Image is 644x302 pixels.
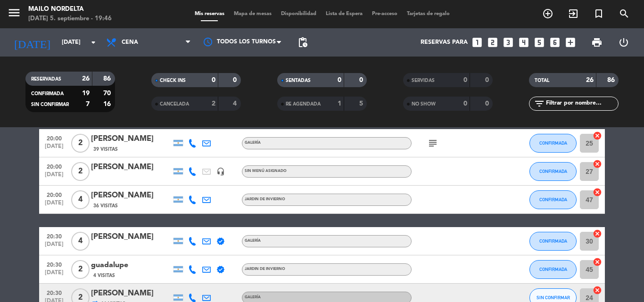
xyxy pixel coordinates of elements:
[7,32,57,53] i: [DATE]
[564,36,577,49] i: add_box
[42,171,66,182] span: [DATE]
[91,231,171,243] div: [PERSON_NAME]
[71,134,90,153] span: 2
[31,77,61,82] span: RESERVADAS
[88,37,99,48] i: arrow_drop_down
[103,75,113,82] strong: 86
[216,265,225,274] i: verified
[545,98,618,109] input: Filtrar por nombre...
[7,6,21,23] button: menu
[539,140,567,146] span: CONFIRMADA
[91,133,171,145] div: [PERSON_NAME]
[607,77,617,83] strong: 86
[103,101,113,107] strong: 16
[71,190,90,209] span: 4
[93,146,118,153] span: 39 Visitas
[91,259,171,271] div: guadalupe
[245,197,285,201] span: JARDIN DE INVIERNO
[427,138,438,149] i: subject
[286,78,311,83] span: SENTADAS
[82,75,90,82] strong: 26
[610,28,637,57] div: LOG OUT
[421,39,468,46] span: Reservas para
[297,37,308,48] span: pending_actions
[91,287,171,300] div: [PERSON_NAME]
[412,78,435,83] span: SERVIDAS
[28,5,112,14] div: Mailo Nordelta
[245,141,261,145] span: GALERÍA
[91,189,171,202] div: [PERSON_NAME]
[529,232,577,251] button: CONFIRMADA
[463,100,467,107] strong: 0
[91,161,171,173] div: [PERSON_NAME]
[42,230,66,241] span: 20:30
[42,189,66,200] span: 20:00
[487,36,499,49] i: looks_two
[42,241,66,252] span: [DATE]
[321,11,367,16] span: Lista de Espera
[160,102,189,106] span: CANCELADA
[593,131,602,140] i: cancel
[245,169,287,173] span: Sin menú asignado
[212,100,215,107] strong: 2
[539,169,567,174] span: CONFIRMADA
[593,286,602,295] i: cancel
[190,11,229,16] span: Mis reservas
[529,162,577,181] button: CONFIRMADA
[71,260,90,279] span: 2
[593,188,602,197] i: cancel
[338,77,341,83] strong: 0
[42,287,66,298] span: 20:30
[42,259,66,269] span: 20:30
[28,14,112,24] div: [DATE] 5. septiembre - 19:46
[93,202,118,210] span: 36 Visitas
[71,162,90,181] span: 2
[485,77,491,83] strong: 0
[338,100,341,107] strong: 1
[42,269,66,280] span: [DATE]
[233,100,239,107] strong: 4
[367,11,402,16] span: Pre-acceso
[42,200,66,211] span: [DATE]
[31,102,69,107] span: SIN CONFIRMAR
[412,102,436,106] span: NO SHOW
[542,8,553,19] i: add_circle_outline
[93,272,115,279] span: 4 Visitas
[31,91,64,96] span: CONFIRMADA
[71,232,90,251] span: 4
[286,102,321,106] span: RE AGENDADA
[593,8,604,19] i: turned_in_not
[42,143,66,154] span: [DATE]
[518,36,530,49] i: looks_4
[529,260,577,279] button: CONFIRMADA
[216,167,225,176] i: headset_mic
[402,11,454,16] span: Tarjetas de regalo
[539,197,567,202] span: CONFIRMADA
[593,257,602,267] i: cancel
[586,77,594,83] strong: 26
[82,90,90,97] strong: 19
[359,100,365,107] strong: 5
[103,90,113,97] strong: 70
[42,161,66,171] span: 20:00
[568,8,579,19] i: exit_to_app
[593,229,602,238] i: cancel
[276,11,321,16] span: Disponibilidad
[122,39,138,46] span: Cena
[245,239,261,243] span: GALERÍA
[591,37,603,48] span: print
[539,238,567,244] span: CONFIRMADA
[593,159,602,169] i: cancel
[533,36,545,49] i: looks_5
[485,100,491,107] strong: 0
[86,101,90,107] strong: 7
[245,267,285,271] span: JARDIN DE INVIERNO
[233,77,239,83] strong: 0
[539,267,567,272] span: CONFIRMADA
[534,98,545,109] i: filter_list
[160,78,186,83] span: CHECK INS
[618,37,629,48] i: power_settings_new
[245,295,261,299] span: GALERÍA
[619,8,630,19] i: search
[359,77,365,83] strong: 0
